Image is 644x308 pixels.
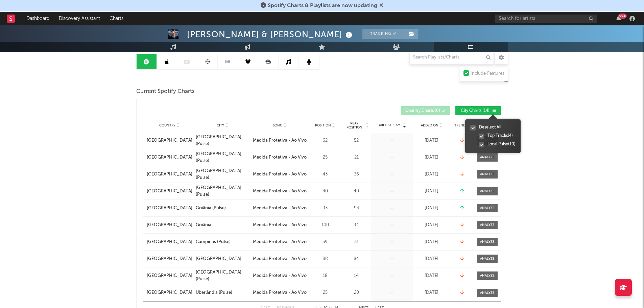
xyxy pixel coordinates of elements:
div: [GEOGRAPHIC_DATA] [196,256,241,262]
a: [GEOGRAPHIC_DATA] [147,222,192,229]
span: Song [273,123,283,127]
a: Medida Protetiva - Ao Vivo [253,273,307,279]
div: Top Tracks ( 4 ) [487,133,516,139]
a: [GEOGRAPHIC_DATA] (Pulse) [196,185,249,198]
span: Added On [421,123,438,127]
a: [GEOGRAPHIC_DATA] [147,154,192,161]
div: 18 [310,273,340,279]
span: Trend [454,123,466,127]
div: Include Features [471,70,504,78]
div: 40 [310,188,340,195]
div: [DATE] [415,137,449,144]
button: 99+ [616,16,621,21]
a: Campinas (Pulse) [196,239,249,245]
a: Medida Protetiva - Ao Vivo [253,205,307,212]
span: Country Charts ( 0 ) [405,109,440,113]
button: City Charts(14) [455,106,501,115]
span: Spotify Charts & Playlists are now updating [268,3,377,8]
a: [GEOGRAPHIC_DATA] [147,256,192,262]
a: Medida Protetiva - Ao Vivo [253,154,307,161]
div: [DATE] [415,154,449,161]
div: [DATE] [415,273,449,279]
a: [GEOGRAPHIC_DATA] (Pulse) [196,151,249,164]
div: 36 [344,171,369,178]
div: Local Pulse ( 10 ) [487,141,516,147]
div: 25 [310,154,340,161]
div: 94 [344,222,369,229]
div: 25 [310,289,340,296]
div: 21 [344,154,369,161]
div: [DATE] [415,256,449,262]
div: 39 [310,239,340,245]
button: Country Charts(0) [401,106,450,115]
div: 84 [344,256,369,262]
a: Discovery Assistant [54,12,105,25]
div: [GEOGRAPHIC_DATA] [147,289,192,296]
span: City [217,123,224,127]
a: [GEOGRAPHIC_DATA] [147,273,192,279]
a: [GEOGRAPHIC_DATA] (Pulse) [196,269,249,282]
span: Country [159,123,175,127]
input: Search Playlists/Charts [409,51,494,64]
div: 93 [344,205,369,212]
div: 20 [344,289,369,296]
a: [GEOGRAPHIC_DATA] [147,137,192,144]
a: [GEOGRAPHIC_DATA] (Pulse) [196,134,249,147]
div: Goiânia (Pulse) [196,205,226,212]
a: Medida Protetiva - Ao Vivo [253,188,307,195]
a: [GEOGRAPHIC_DATA] [196,256,249,262]
div: 31 [344,239,369,245]
a: Medida Protetiva - Ao Vivo [253,222,307,229]
div: 100 [310,222,340,229]
div: 93 [310,205,340,212]
div: [DATE] [415,188,449,195]
a: Uberlândia (Pulse) [196,289,249,296]
a: [GEOGRAPHIC_DATA] [147,171,192,178]
div: 52 [344,137,369,144]
span: Peak Position [344,121,365,129]
div: [PERSON_NAME] & [PERSON_NAME] [187,29,354,40]
span: Daily Streams [378,123,402,128]
div: [GEOGRAPHIC_DATA] [147,188,192,195]
span: Current Spotify Charts [136,88,195,96]
div: 62 [310,137,340,144]
span: City Charts ( 14 ) [460,109,491,113]
a: Goiânia [196,222,249,229]
div: [DATE] [415,239,449,245]
a: Charts [105,12,128,25]
a: [GEOGRAPHIC_DATA] [147,205,192,212]
div: Goiânia [196,222,211,229]
div: Medida Protetiva - Ao Vivo [253,239,307,245]
div: Deselect All [479,124,516,131]
a: [GEOGRAPHIC_DATA] [147,239,192,245]
a: Medida Protetiva - Ao Vivo [253,289,307,296]
a: Medida Protetiva - Ao Vivo [253,171,307,178]
div: 43 [310,171,340,178]
div: 40 [344,188,369,195]
div: [DATE] [415,205,449,212]
a: Medida Protetiva - Ao Vivo [253,256,307,262]
div: 99 + [618,14,627,19]
a: [GEOGRAPHIC_DATA] (Pulse) [196,168,249,181]
a: Medida Protetiva - Ao Vivo [253,137,307,144]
